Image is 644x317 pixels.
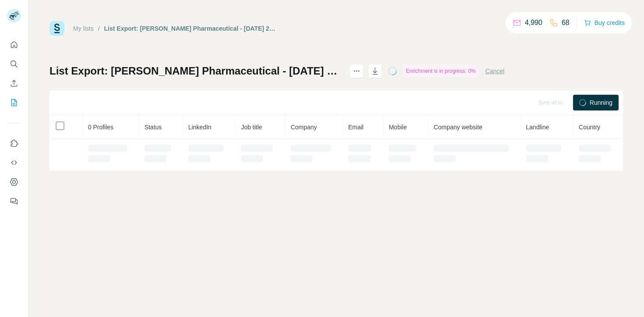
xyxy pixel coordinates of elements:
[584,17,625,29] button: Buy credits
[104,24,278,33] div: List Export: [PERSON_NAME] Pharmaceutical - [DATE] 20:53
[7,37,21,53] button: Quick start
[7,135,21,151] button: Use Surfe on LinkedIn
[73,25,94,32] a: My lists
[590,98,612,107] span: Running
[88,124,113,131] span: 0 Profiles
[7,75,21,91] button: Enrich CSV
[389,124,407,131] span: Mobile
[403,66,478,76] div: Enrichment is in progress: 0%
[525,18,542,28] p: 4,990
[290,124,317,131] span: Company
[50,64,342,78] h1: List Export: [PERSON_NAME] Pharmaceutical - [DATE] 20:53
[434,124,482,131] span: Company website
[526,124,549,131] span: Landline
[241,124,262,131] span: Job title
[145,124,162,131] span: Status
[7,155,21,171] button: Use Surfe API
[7,174,21,190] button: Dashboard
[350,64,364,78] button: actions
[7,95,21,110] button: My lists
[188,124,212,131] span: LinkedIn
[579,124,600,131] span: Country
[50,21,64,36] img: Surfe Logo
[7,193,21,209] button: Feedback
[485,67,505,75] button: Cancel
[348,124,364,131] span: Email
[98,24,100,33] li: /
[562,18,570,28] p: 68
[7,56,21,72] button: Search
